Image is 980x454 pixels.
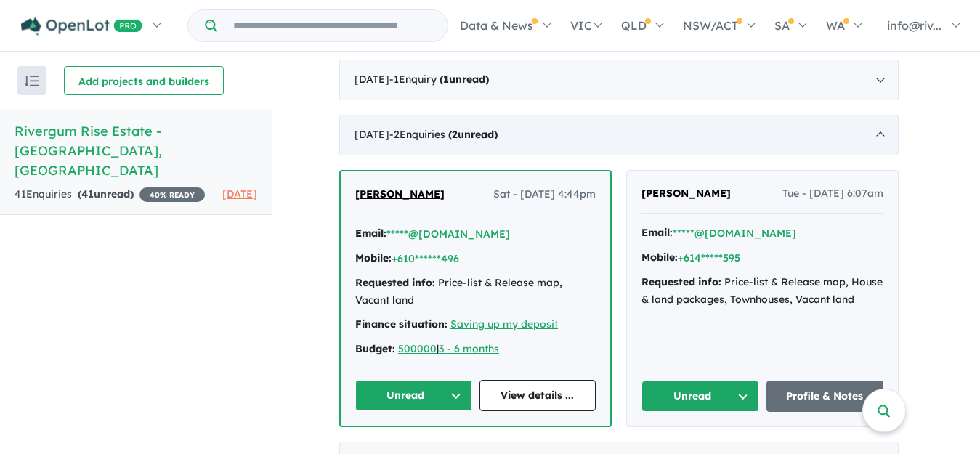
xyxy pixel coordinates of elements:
strong: Finance situation: [355,317,448,331]
a: [PERSON_NAME] [355,186,445,203]
span: 2 [452,128,458,141]
strong: Mobile: [641,251,678,264]
div: Price-list & Release map, House & land packages, Townhouses, Vacant land [641,274,883,309]
button: Unread [355,380,472,411]
button: Add projects and builders [64,66,224,95]
div: [DATE] [339,115,899,155]
div: | [355,341,596,358]
span: 40 % READY [139,187,205,202]
strong: Mobile: [355,251,392,264]
span: [PERSON_NAME] [641,187,731,200]
span: - 1 Enquir y [389,73,489,86]
strong: ( unread) [78,187,134,200]
strong: Email: [641,226,673,239]
button: Unread [641,381,759,412]
a: Saving up my deposit [450,317,558,331]
img: sort.svg [25,76,39,86]
a: 3 - 6 months [439,342,499,355]
img: Openlot PRO Logo White [21,17,142,36]
strong: Requested info: [355,276,435,289]
span: [PERSON_NAME] [355,187,445,200]
div: 41 Enquir ies [15,186,205,203]
strong: Email: [355,227,386,240]
a: Profile & Notes [766,381,884,412]
a: 500000 [398,342,437,355]
strong: Requested info: [641,275,721,288]
strong: ( unread) [448,128,498,141]
span: Tue - [DATE] 6:07am [782,185,883,203]
div: [DATE] [339,60,899,100]
div: Price-list & Release map, Vacant land [355,275,596,309]
h5: Rivergum Rise Estate - [GEOGRAPHIC_DATA] , [GEOGRAPHIC_DATA] [15,121,257,180]
span: [DATE] [222,187,257,200]
strong: ( unread) [440,73,489,86]
span: 41 [81,187,94,200]
strong: Budget: [355,342,395,355]
span: - 2 Enquir ies [389,128,498,141]
a: View details ... [479,380,596,411]
span: Sat - [DATE] 4:44pm [493,186,596,203]
span: info@riv... [887,18,941,33]
span: 1 [443,73,449,86]
a: [PERSON_NAME] [641,185,731,203]
input: Try estate name, suburb, builder or developer [220,10,445,41]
